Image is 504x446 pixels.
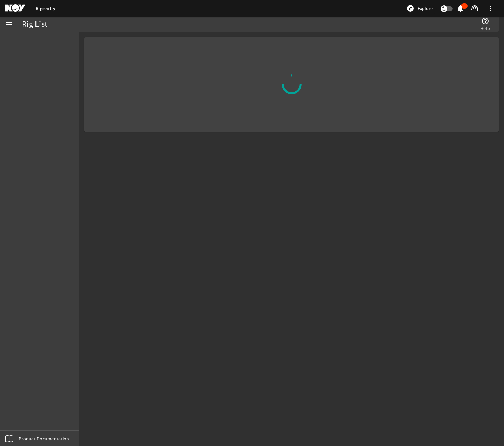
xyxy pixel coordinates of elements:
mat-icon: menu [5,20,13,28]
mat-icon: notifications [456,4,464,12]
button: Explore [404,3,435,14]
mat-icon: support_agent [471,4,479,12]
span: Explore [418,5,433,12]
mat-icon: explore [406,4,414,12]
span: Product Documentation [19,435,69,442]
span: Help [480,25,490,32]
div: Rig List [22,21,47,28]
mat-icon: help_outline [481,17,489,25]
button: more_vert [483,0,499,16]
a: Rigsentry [35,5,55,12]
